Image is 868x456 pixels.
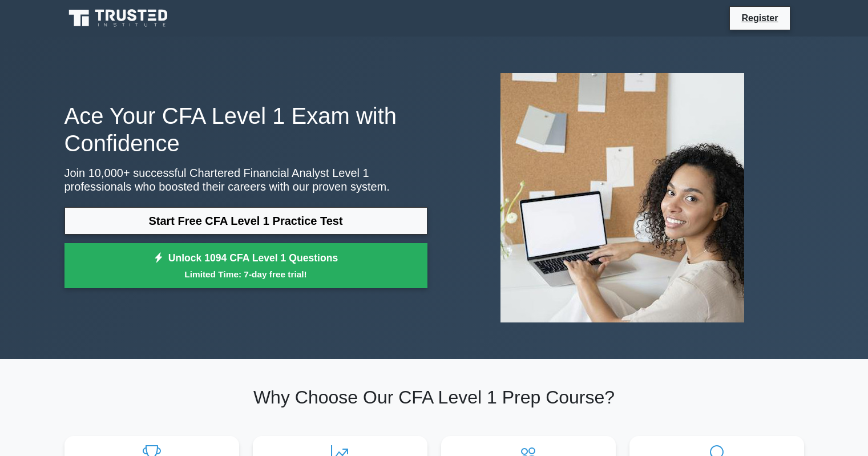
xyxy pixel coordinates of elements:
h2: Why Choose Our CFA Level 1 Prep Course? [64,386,804,408]
p: Join 10,000+ successful Chartered Financial Analyst Level 1 professionals who boosted their caree... [64,166,427,193]
h1: Ace Your CFA Level 1 Exam with Confidence [64,102,427,157]
a: Unlock 1094 CFA Level 1 QuestionsLimited Time: 7-day free trial! [64,243,427,289]
a: Start Free CFA Level 1 Practice Test [64,207,427,235]
small: Limited Time: 7-day free trial! [79,268,413,281]
a: Register [734,11,785,25]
